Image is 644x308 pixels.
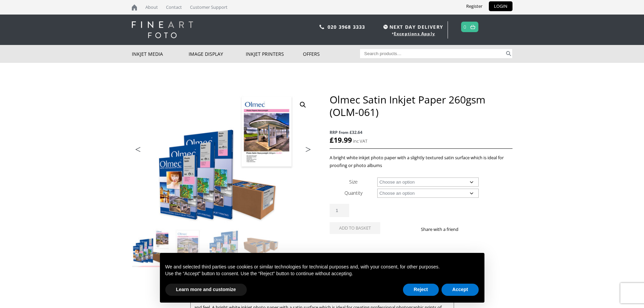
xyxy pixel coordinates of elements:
[303,45,360,63] a: Offers
[483,227,488,232] img: email sharing button
[360,49,505,58] input: Search products…
[344,190,362,196] label: Quantity
[165,270,479,277] p: Use the “Accept” button to consent. Use the “Reject” button to continue without accepting.
[505,49,512,58] button: Search
[421,226,467,233] p: Share with a friend
[207,229,243,265] img: Olmec Satin Inkjet Paper 260gsm (OLM-061) - Image 3
[319,25,324,29] img: phone.svg
[189,45,246,63] a: Image Display
[330,135,352,145] bdi: 19.99
[467,227,472,232] img: facebook sharing button
[169,229,206,265] img: Olmec Satin Inkjet Paper 260gsm (OLM-061) - Image 2
[349,179,358,185] label: Size
[132,93,314,228] img: Olmec Satin Inkjet Paper 260gsm (OLM-061)
[330,135,334,145] span: £
[383,25,388,29] img: time.svg
[246,45,303,63] a: Inkjet Printers
[165,264,479,270] p: We and selected third parties use cookies or similar technologies for technical purposes and, wit...
[394,31,435,37] a: Exceptions Apply
[463,22,467,32] a: 0
[330,128,512,136] span: RRP from £32.64
[132,21,193,38] img: logo-white.svg
[330,93,512,118] h1: Olmec Satin Inkjet Paper 260gsm (OLM-061)
[132,229,169,265] img: Olmec Satin Inkjet Paper 260gsm (OLM-061)
[132,266,169,302] img: Olmec Satin Inkjet Paper 260gsm (OLM-061) - Image 5
[165,284,247,296] button: Learn more and customize
[328,24,365,30] a: 020 3968 3333
[330,204,349,217] input: Product quantity
[470,25,475,29] img: basket.svg
[244,229,280,265] img: Olmec Satin Inkjet Paper 260gsm (OLM-061) - Image 4
[330,222,380,234] button: Add to basket
[489,1,512,11] a: LOGIN
[442,284,479,296] button: Accept
[461,1,487,11] a: Register
[297,99,309,111] a: View full-screen image gallery
[403,284,439,296] button: Reject
[475,227,480,232] img: twitter sharing button
[382,23,443,31] span: NEXT DAY DELIVERY
[330,154,512,169] p: A bright white inkjet photo paper with a slightly textured satin surface which is ideal for proof...
[132,45,189,63] a: Inkjet Media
